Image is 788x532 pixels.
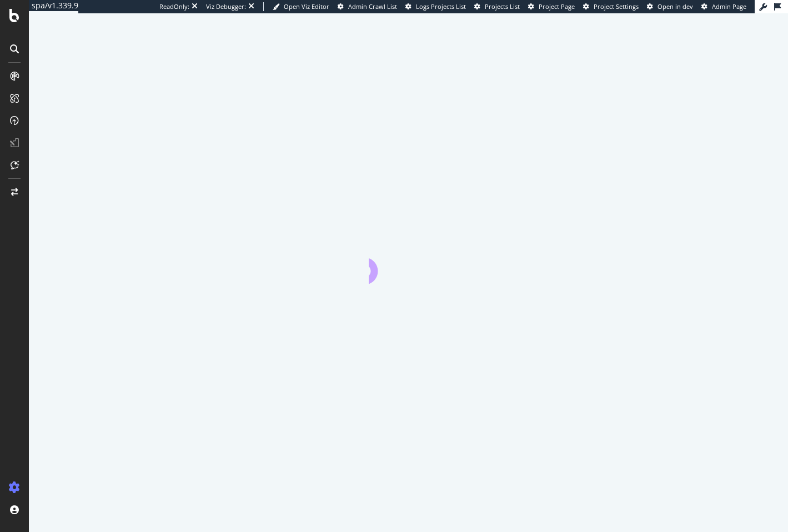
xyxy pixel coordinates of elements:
[284,2,329,11] span: Open Viz Editor
[539,2,575,11] span: Project Page
[338,2,397,11] a: Admin Crawl List
[528,2,575,11] a: Project Page
[594,2,639,11] span: Project Settings
[474,2,520,11] a: Projects List
[647,2,693,11] a: Open in dev
[416,2,466,11] span: Logs Projects List
[273,2,329,11] a: Open Viz Editor
[348,2,397,11] span: Admin Crawl List
[369,244,449,284] div: animation
[206,2,246,11] div: Viz Debugger:
[485,2,520,11] span: Projects List
[701,2,746,11] a: Admin Page
[405,2,466,11] a: Logs Projects List
[159,2,189,11] div: ReadOnly:
[712,2,746,11] span: Admin Page
[657,2,693,11] span: Open in dev
[583,2,639,11] a: Project Settings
